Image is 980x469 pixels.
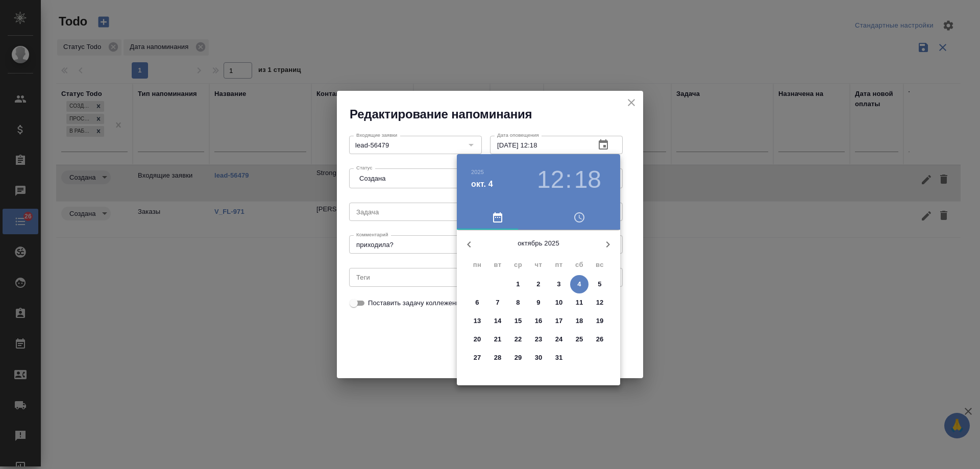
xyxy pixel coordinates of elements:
[494,334,502,344] p: 21
[468,260,486,270] span: пн
[471,169,484,175] button: 2025
[471,178,493,190] button: окт. 4
[529,275,548,293] button: 2
[474,353,481,363] p: 27
[474,334,481,344] p: 20
[474,316,481,326] p: 13
[529,293,548,312] button: 9
[481,238,596,249] p: октябрь 2025
[516,279,520,289] p: 1
[494,353,502,363] p: 28
[535,353,543,363] p: 30
[488,293,507,312] button: 7
[591,293,609,312] button: 12
[570,275,589,293] button: 4
[509,275,527,293] button: 1
[550,275,568,293] button: 3
[596,298,604,308] p: 12
[509,260,527,270] span: ср
[535,316,543,326] p: 16
[488,330,507,349] button: 21
[555,316,563,326] p: 17
[570,312,589,330] button: 18
[557,279,560,289] p: 3
[509,312,527,330] button: 15
[516,298,520,308] p: 8
[536,298,540,308] p: 9
[598,279,601,289] p: 5
[574,165,601,194] button: 18
[550,312,568,330] button: 17
[488,260,507,270] span: вт
[468,349,486,367] button: 27
[550,330,568,349] button: 24
[468,312,486,330] button: 13
[529,312,548,330] button: 16
[496,298,499,308] p: 7
[509,349,527,367] button: 29
[576,316,583,326] p: 18
[475,298,479,308] p: 6
[529,330,548,349] button: 23
[555,353,563,363] p: 31
[570,330,589,349] button: 25
[514,316,522,326] p: 15
[591,275,609,293] button: 5
[536,279,540,289] p: 2
[591,260,609,270] span: вс
[570,293,589,312] button: 11
[509,330,527,349] button: 22
[537,165,564,194] button: 12
[550,349,568,367] button: 31
[488,349,507,367] button: 28
[565,165,572,194] h3: :
[577,279,581,289] p: 4
[570,260,589,270] span: сб
[591,312,609,330] button: 19
[596,316,604,326] p: 19
[555,334,563,344] p: 24
[494,316,502,326] p: 14
[550,260,568,270] span: пт
[535,334,543,344] p: 23
[555,298,563,308] p: 10
[468,293,486,312] button: 6
[591,330,609,349] button: 26
[550,293,568,312] button: 10
[576,298,583,308] p: 11
[468,330,486,349] button: 20
[529,260,548,270] span: чт
[529,349,548,367] button: 30
[514,334,522,344] p: 22
[596,334,604,344] p: 26
[509,293,527,312] button: 8
[488,312,507,330] button: 14
[576,334,583,344] p: 25
[514,353,522,363] p: 29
